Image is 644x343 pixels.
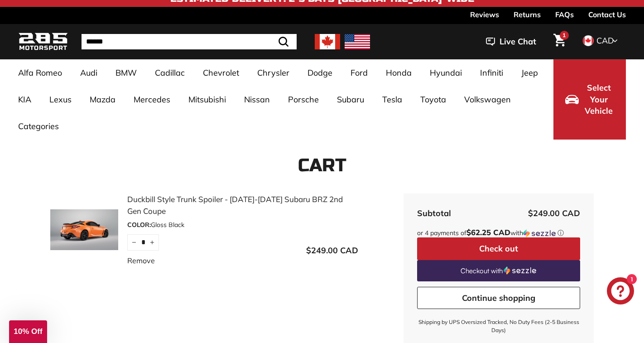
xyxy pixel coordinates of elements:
[298,59,341,86] a: Dodge
[417,318,580,334] small: Shipping by UPS Oversized Tracked, No Duty Fees (2-5 Business Days)
[127,221,151,229] span: COLOR:
[553,59,626,140] button: Select Your Vehicle
[127,193,358,217] a: Duckbill Style Trunk Spoiler - [DATE]-[DATE] Subaru BRZ 2nd Gen Coupe
[555,7,574,22] a: FAQs
[71,59,106,86] a: Audi
[604,277,637,307] inbox-online-store-chat: Shopify online store chat
[306,245,358,256] span: $249.00 CAD
[9,320,47,343] div: 10% Off
[127,234,141,251] button: Reduce item quantity by one
[417,287,580,309] a: Continue shopping
[81,86,125,113] a: Mazda
[18,155,626,175] h1: Cart
[373,86,411,113] a: Tesla
[179,86,235,113] a: Mitsubishi
[235,86,279,113] a: Nissan
[471,59,512,86] a: Infiniti
[82,34,297,49] input: Search
[9,59,71,86] a: Alfa Romeo
[377,59,421,86] a: Honda
[470,7,499,22] a: Reviews
[588,7,626,22] a: Contact Us
[417,260,580,281] a: Checkout with
[500,36,536,48] span: Live Chat
[127,220,358,230] div: Gloss Black
[528,208,580,218] span: $249.00 CAD
[106,59,146,86] a: BMW
[417,228,580,237] div: or 4 payments of with
[466,227,510,237] span: $62.25 CAD
[562,32,566,39] span: 1
[18,31,68,53] img: Logo_285_Motorsport_areodynamics_components
[417,237,580,260] button: Check out
[548,26,571,57] a: Cart
[9,86,40,113] a: KIA
[512,59,547,86] a: Jeep
[596,35,614,46] span: CAD
[341,59,377,86] a: Ford
[50,207,118,252] img: Duckbill Style Trunk Spoiler - 2021-2025 Subaru BRZ 2nd Gen Coupe
[194,59,248,86] a: Chevrolet
[514,7,541,22] a: Returns
[421,59,471,86] a: Hyundai
[279,86,328,113] a: Porsche
[455,86,520,113] a: Volkswagen
[9,113,68,140] a: Categories
[474,30,548,53] button: Live Chat
[523,229,556,237] img: Sezzle
[40,86,81,113] a: Lexus
[125,86,179,113] a: Mercedes
[127,255,155,266] a: Remove
[504,266,536,275] img: Sezzle
[583,82,614,117] span: Select Your Vehicle
[14,327,42,336] span: 10% Off
[146,59,194,86] a: Cadillac
[248,59,298,86] a: Chrysler
[417,228,580,237] div: or 4 payments of$62.25 CADwithSezzle Click to learn more about Sezzle
[145,234,159,251] button: Increase item quantity by one
[417,207,451,219] div: Subtotal
[328,86,373,113] a: Subaru
[411,86,455,113] a: Toyota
